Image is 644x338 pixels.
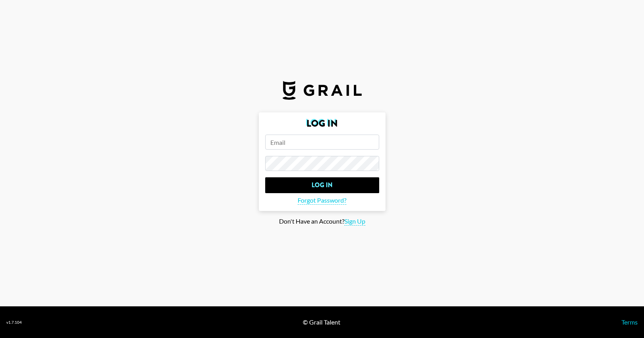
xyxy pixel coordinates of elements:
input: Email [265,135,379,150]
div: v 1.7.104 [6,320,22,325]
h2: Log In [265,119,379,128]
img: Grail Talent Logo [283,81,362,100]
div: © Grail Talent [303,318,340,326]
a: Terms [621,318,638,326]
input: Log In [265,177,379,193]
div: Don't Have an Account? [6,217,638,226]
span: Sign Up [344,217,365,226]
span: Forgot Password? [298,196,346,205]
